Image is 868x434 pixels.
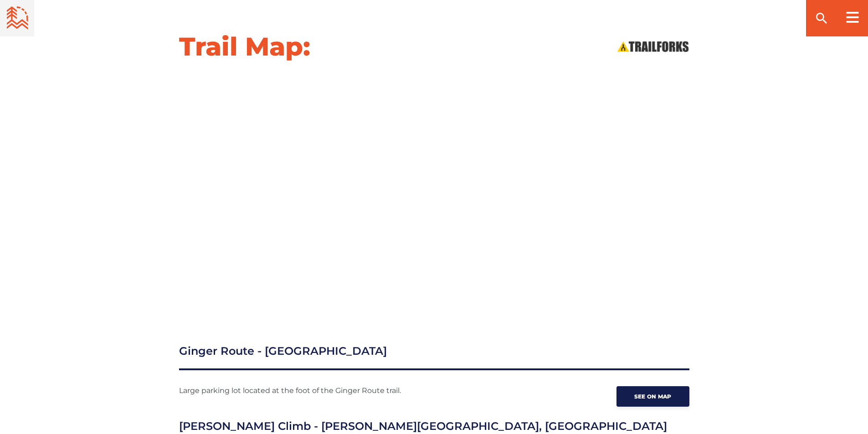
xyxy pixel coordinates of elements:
[179,31,310,62] h2: Trail Map:
[814,11,829,26] ion-icon: search
[616,40,689,53] img: View on Trailforks.com
[616,386,689,407] a: See on map
[179,343,689,370] h3: Ginger Route - [GEOGRAPHIC_DATA]
[179,384,557,398] p: Large parking lot located at the foot of the Ginger Route trail.
[634,393,672,400] span: See on map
